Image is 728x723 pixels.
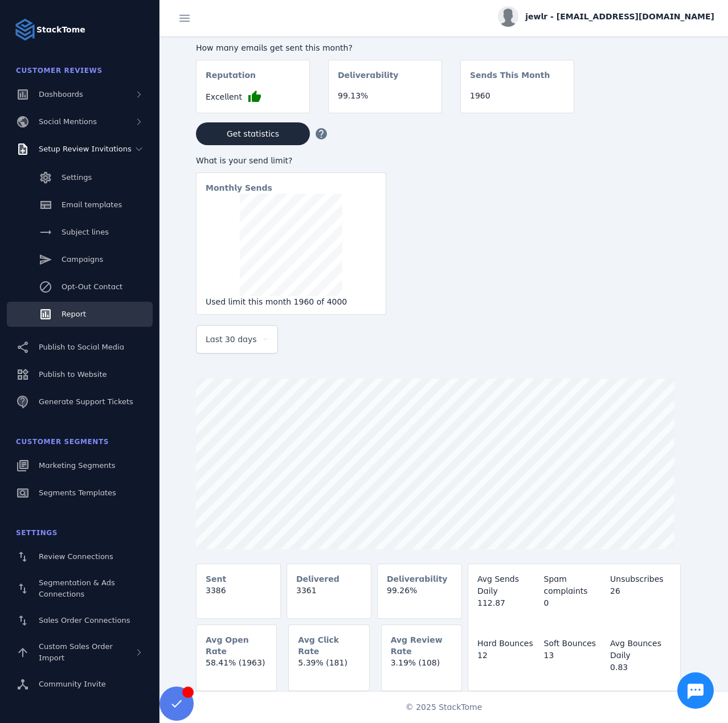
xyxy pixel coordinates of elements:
span: Get statistics [227,130,279,138]
strong: StackTome [36,24,85,36]
span: Setup Review Invitations [39,145,132,153]
a: Subject lines [7,220,153,245]
img: Logo image [14,18,36,41]
div: 112.87 [477,597,538,609]
img: profile.jpg [498,6,518,27]
mat-icon: thumb_up [248,90,261,104]
span: Publish to Website [39,370,107,379]
span: Community Invite [39,680,106,688]
div: Avg Sends Daily [477,573,538,597]
mat-card-content: 3361 [287,585,371,606]
span: Publish to Social Media [39,343,124,351]
a: Publish to Social Media [7,335,153,360]
span: Review Connections [39,552,113,561]
div: What is your send limit? [196,155,386,167]
button: Get statistics [196,122,310,145]
mat-card-subtitle: Sends This Month [470,69,550,90]
mat-card-content: 3.19% (108) [382,657,461,678]
mat-card-subtitle: Avg Open Rate [206,634,267,657]
div: 0 [544,597,605,609]
span: Excellent [206,91,242,103]
div: 0.83 [610,662,671,673]
span: Generate Support Tickets [39,397,133,406]
span: Campaigns [62,255,103,264]
a: Email templates [7,192,153,217]
div: Used limit this month 1960 of 4000 [206,296,377,308]
a: Marketing Segments [7,453,153,478]
a: Campaigns [7,247,153,272]
mat-card-subtitle: Sent [206,573,226,585]
span: Segments Templates [39,488,116,497]
span: Subject lines [62,228,109,236]
span: Email templates [62,200,122,209]
span: Social Mentions [39,117,97,126]
span: Marketing Segments [39,461,115,470]
a: Segments Templates [7,480,153,506]
span: Dashboards [39,90,83,98]
div: 13 [544,650,605,662]
span: jewlr - [EMAIL_ADDRESS][DOMAIN_NAME] [525,11,714,23]
div: 99.13% [338,90,432,102]
mat-card-content: 1960 [461,90,574,111]
div: 12 [477,650,538,662]
mat-card-subtitle: Avg Review Rate [391,634,452,657]
button: jewlr - [EMAIL_ADDRESS][DOMAIN_NAME] [498,6,714,27]
a: Opt-Out Contact [7,274,153,299]
span: Last 30 days [206,332,257,346]
mat-card-subtitle: Deliverability [338,69,399,90]
div: Soft Bounces [544,638,605,650]
mat-card-subtitle: Monthly Sends [206,182,272,194]
a: Report [7,302,153,327]
span: Settings [62,173,92,182]
span: © 2025 StackTome [406,701,482,713]
a: Review Connections [7,544,153,569]
mat-card-subtitle: Deliverability [387,573,448,585]
a: Segmentation & Ads Connections [7,572,153,606]
div: Unsubscribes [610,573,671,585]
a: Settings [7,165,153,190]
mat-card-content: 5.39% (181) [289,657,369,678]
div: How many emails get sent this month? [196,42,574,54]
a: Sales Order Connections [7,608,153,633]
mat-card-subtitle: Reputation [206,69,256,90]
mat-card-content: 58.41% (1963) [197,657,276,678]
span: Report [62,310,86,318]
mat-card-subtitle: Avg Click Rate [298,634,359,657]
span: Sales Order Connections [39,616,130,625]
div: Spam complaints [544,573,605,597]
mat-card-content: 99.26% [378,585,461,606]
mat-card-subtitle: Delivered [296,573,340,585]
span: Opt-Out Contact [62,282,122,291]
a: Generate Support Tickets [7,389,153,414]
span: Customer Segments [16,438,109,446]
div: Hard Bounces [477,638,538,650]
mat-card-content: 3386 [197,585,280,606]
span: Customer Reviews [16,67,103,75]
div: 26 [610,585,671,597]
span: Settings [16,529,58,537]
a: Community Invite [7,672,153,697]
span: Custom Sales Order Import [39,642,113,662]
span: Segmentation & Ads Connections [39,578,115,598]
div: Avg Bounces Daily [610,638,671,662]
a: Publish to Website [7,362,153,387]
